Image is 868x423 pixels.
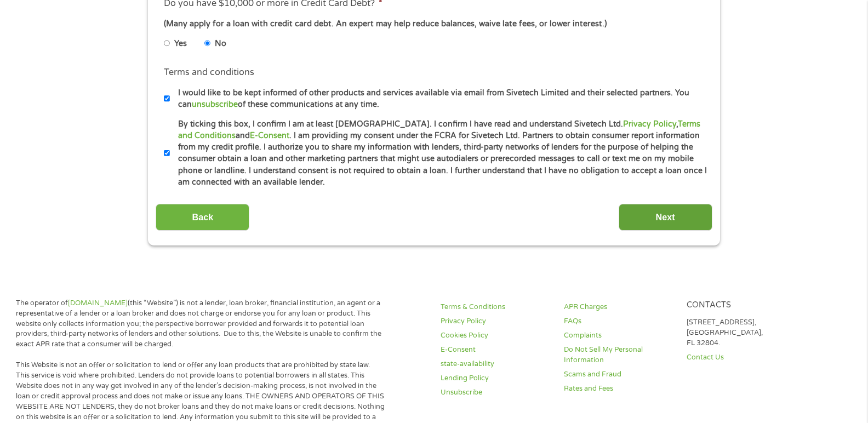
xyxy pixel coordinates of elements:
[623,119,676,129] a: Privacy Policy
[564,345,673,365] a: Do Not Sell My Personal Information
[16,298,385,350] p: The operator of (this “Website”) is not a lender, loan broker, financial institution, an agent or...
[178,119,700,140] a: Terms and Conditions
[441,302,550,312] a: Terms & Conditions
[687,317,796,348] p: [STREET_ADDRESS], [GEOGRAPHIC_DATA], FL 32804.
[215,38,226,50] label: No
[564,302,673,312] a: APR Charges
[564,384,673,394] a: Rates and Fees
[170,118,707,188] label: By ticking this box, I confirm I am at least [DEMOGRAPHIC_DATA]. I confirm I have read and unders...
[441,330,550,341] a: Cookies Policy
[156,204,249,231] input: Back
[564,330,673,341] a: Complaints
[441,373,550,384] a: Lending Policy
[687,300,796,311] h4: Contacts
[192,100,238,109] a: unsubscribe
[164,67,254,78] label: Terms and conditions
[441,387,550,398] a: Unsubscribe
[441,359,550,369] a: state-availability
[164,18,704,30] div: (Many apply for a loan with credit card debt. An expert may help reduce balances, waive late fees...
[564,316,673,327] a: FAQs
[170,87,707,111] label: I would like to be kept informed of other products and services available via email from Sivetech...
[250,131,289,140] a: E-Consent
[174,38,187,50] label: Yes
[68,299,128,307] a: [DOMAIN_NAME]
[441,345,550,355] a: E-Consent
[564,369,673,380] a: Scams and Fraud
[619,204,712,231] input: Next
[687,352,796,363] a: Contact Us
[441,316,550,327] a: Privacy Policy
